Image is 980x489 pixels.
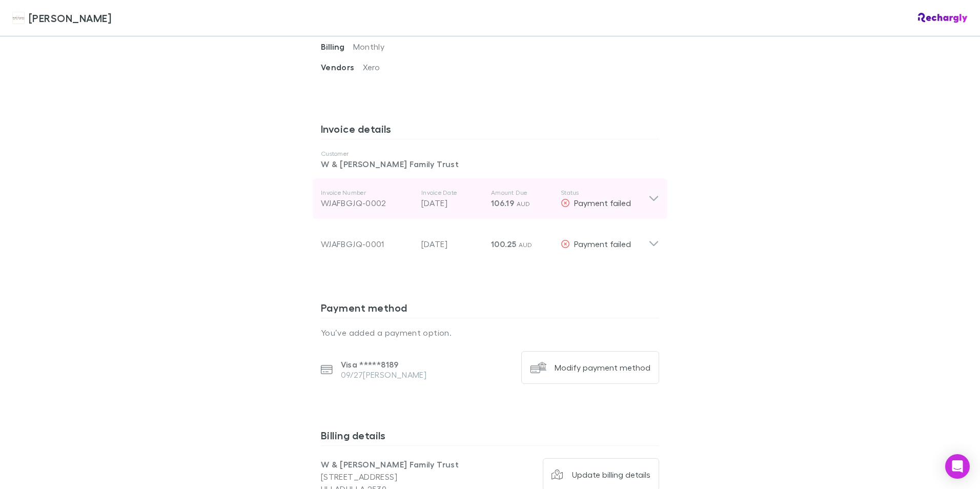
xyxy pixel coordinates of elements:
div: WJAFBGJQ-0001[DATE]100.25 AUDPayment failed [313,219,667,260]
p: W & [PERSON_NAME] Family Trust [321,158,659,170]
p: Status [561,189,648,197]
h3: Billing details [321,429,659,445]
span: Vendors [321,62,363,72]
span: Payment failed [574,198,631,208]
img: Rechargly Logo [918,13,968,23]
h3: Payment method [321,301,659,318]
div: Invoice NumberWJAFBGJQ-0002Invoice Date[DATE]Amount Due106.19 AUDStatusPayment failed [313,178,667,219]
p: You’ve added a payment option. [321,327,659,339]
p: Invoice Date [421,189,483,197]
div: WJAFBGJQ-0001 [321,238,413,250]
span: Billing [321,42,353,52]
p: Customer [321,150,659,158]
span: Payment failed [574,239,631,249]
span: AUD [519,241,533,249]
span: Monthly [353,42,385,51]
p: W & [PERSON_NAME] Family Trust [321,458,490,471]
img: Hales Douglass's Logo [12,12,25,24]
span: 100.25 [491,239,516,249]
p: [DATE] [421,238,483,250]
div: Modify payment method [555,362,650,373]
p: [STREET_ADDRESS] [321,471,490,483]
button: Modify payment method [521,351,659,384]
span: [PERSON_NAME] [29,10,111,26]
div: Open Intercom Messenger [945,454,970,479]
p: [DATE] [421,197,483,209]
p: Amount Due [491,189,553,197]
span: 106.19 [491,198,514,208]
div: Update billing details [572,470,650,480]
div: WJAFBGJQ-0002 [321,197,413,209]
img: Modify payment method's Logo [530,359,546,376]
h3: Invoice details [321,123,659,139]
span: AUD [517,200,530,208]
p: Invoice Number [321,189,413,197]
span: Xero [363,62,380,72]
p: 09/27 [PERSON_NAME] [341,370,427,380]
